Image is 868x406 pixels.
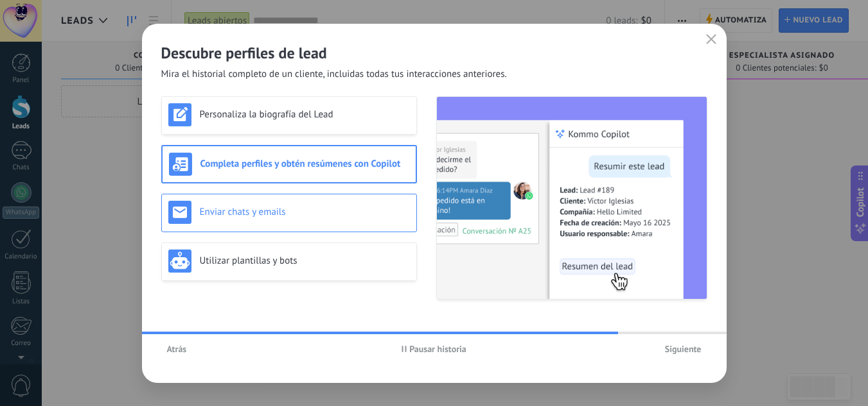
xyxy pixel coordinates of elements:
[200,158,409,170] h3: Completa perfiles y obtén resúmenes con Copilot
[396,339,472,359] button: Pausar historia
[200,108,410,121] h3: Personaliza la biografía del Lead
[200,206,410,218] h3: Enviar chats y emails
[200,255,410,267] h3: Utilizar plantillas y bots
[161,339,193,359] button: Atrás
[161,68,507,81] span: Mira el historial completo de un cliente, incluidas todas tus interacciones anteriores.
[167,344,187,353] span: Atrás
[161,43,707,63] h2: Descubre perfiles de lead
[665,344,702,353] span: Siguiente
[409,344,466,353] span: Pausar historia
[659,339,707,359] button: Siguiente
